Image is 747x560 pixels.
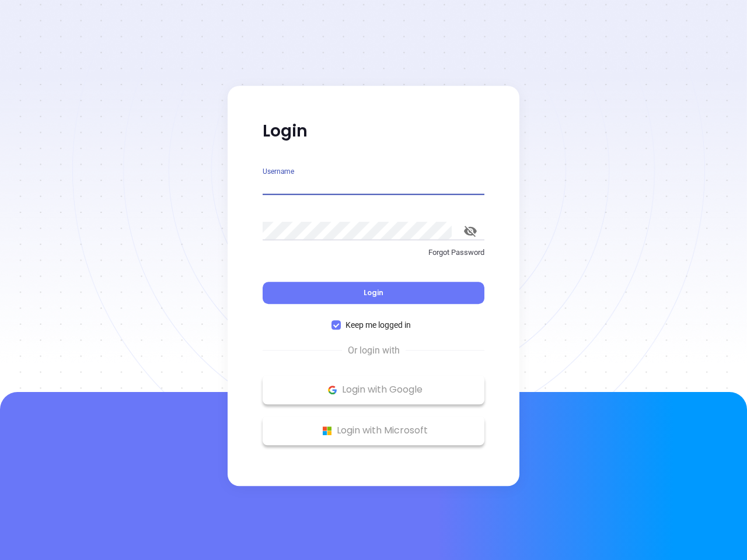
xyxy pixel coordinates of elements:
[268,422,479,439] p: Login with Microsoft
[341,318,416,331] span: Keep me logged in
[263,375,484,404] button: Google Logo Login with Google
[263,247,484,258] p: Forgot Password
[364,288,383,297] span: Login
[263,121,484,142] p: Login
[263,247,484,268] a: Forgot Password
[325,383,340,397] img: Google Logo
[342,344,406,358] span: Or login with
[263,168,294,175] label: Username
[456,217,484,245] button: toggle password visibility
[263,416,484,445] button: Microsoft Logo Login with Microsoft
[263,282,484,304] button: Login
[320,423,334,438] img: Microsoft Logo
[268,381,479,398] p: Login with Google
